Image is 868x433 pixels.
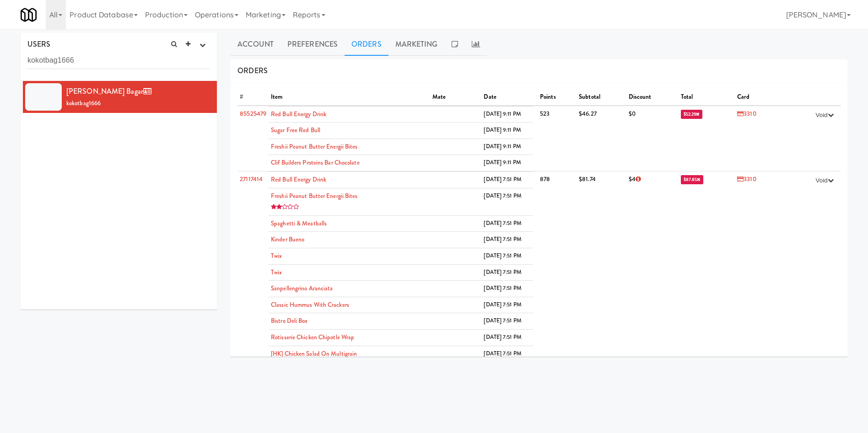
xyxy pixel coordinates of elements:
td: [DATE] 7:51 PM [481,172,533,188]
td: 523 [538,106,577,171]
th: Discount [626,89,679,106]
span: kokotbag1666 [66,99,101,107]
td: [DATE] 7:51 PM [481,329,533,346]
td: $81.74 [577,171,626,362]
a: 3310 [737,109,756,118]
input: Search user [27,52,210,69]
a: Clif Builders proteins Bar Chocolate [271,158,360,167]
td: [DATE] 9:11 PM [481,155,533,171]
img: Micromart [21,7,37,23]
td: [DATE] 7:51 PM [481,281,533,297]
a: [HK] Chicken Salad on Multigrain [271,349,357,358]
th: # [237,89,269,106]
td: [DATE] 9:11 PM [481,123,533,139]
li: [PERSON_NAME] Bagarkokotbag1666 [21,81,217,113]
a: Sugar Free Red Bull [271,126,320,134]
button: Void [811,108,838,122]
a: Account [231,33,280,56]
a: Classic Hummus With Crackers [271,300,349,309]
a: Kinder Bueno [271,235,304,244]
td: [DATE] 7:51 PM [481,248,533,265]
td: [DATE] 7:51 PM [481,264,533,281]
td: [DATE] 9:11 PM [481,106,533,123]
a: Red Bull Energy Drink [271,175,326,184]
th: Subtotal [577,89,626,106]
a: Rotisserie Chicken Chipotle Wrap [271,333,354,342]
a: Orders [345,33,388,56]
td: [DATE] 7:51 PM [481,188,533,215]
td: $0 [626,106,679,171]
a: Twix [271,251,282,260]
td: $4 [626,171,679,362]
a: Freshii Peanut Butter Energii Bites [271,192,358,200]
td: 878 [538,171,577,362]
a: Twix [271,268,282,277]
th: Card [735,89,780,106]
td: [DATE] 9:11 PM [481,139,533,155]
td: [DATE] 7:51 PM [481,215,533,232]
span: $52.29 [681,110,703,119]
th: Date [481,89,533,105]
button: Void [811,174,838,187]
a: 3310 [737,175,756,183]
span: ORDERS [237,65,268,76]
a: Sanpellengrino Aranciata [271,284,333,293]
td: [DATE] 7:51 PM [481,346,533,362]
a: Red Bull Energy Drink [271,110,326,118]
span: [PERSON_NAME] Bagar [66,86,155,96]
td: [DATE] 7:51 PM [481,297,533,313]
th: Item [269,89,430,105]
td: $46.27 [577,106,626,171]
th: Points [538,89,577,106]
a: 85525479 [240,109,266,118]
a: Bistro Deli Box [271,316,308,325]
a: Spaghetti & Meatballs [271,219,327,228]
a: Preferences [280,33,345,56]
span: USERS [27,39,51,49]
td: [DATE] 7:51 PM [481,232,533,248]
td: [DATE] 7:51 PM [481,313,533,330]
th: Mate [430,89,482,105]
a: Marketing [388,33,445,56]
a: 27117414 [240,175,263,183]
a: Freshii Peanut Butter Energii Bites [271,142,358,151]
span: $87.85 [681,175,704,184]
th: Total [679,89,735,106]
